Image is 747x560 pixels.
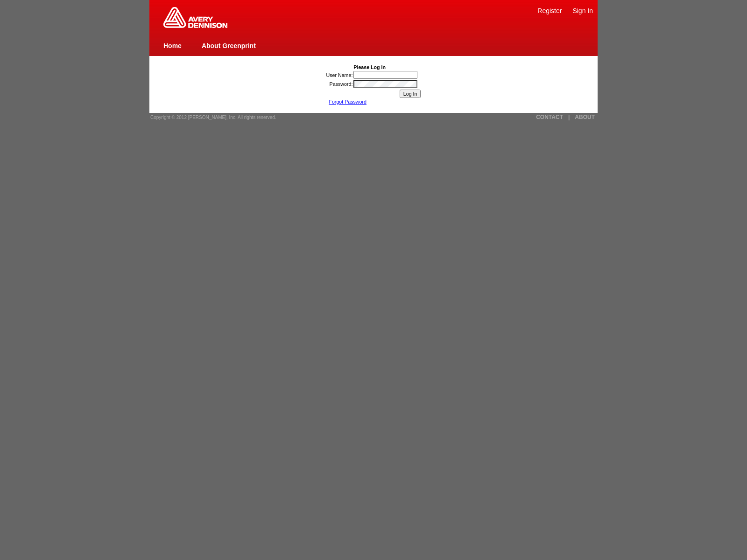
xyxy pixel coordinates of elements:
a: Sign In [572,7,593,14]
span: Copyright © 2012 [PERSON_NAME], Inc. All rights reserved. [150,115,276,120]
a: Forgot Password [329,99,366,105]
a: Home [163,42,182,49]
label: User Name: [326,72,353,78]
label: Password: [330,81,353,87]
a: | [568,114,570,120]
input: Log In [400,90,421,98]
b: Please Log In [353,64,386,70]
a: Register [537,7,562,14]
img: Home [163,7,227,28]
a: Greenprint [163,23,227,29]
a: CONTACT [536,114,563,120]
a: About Greenprint [202,42,256,49]
a: ABOUT [575,114,595,120]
